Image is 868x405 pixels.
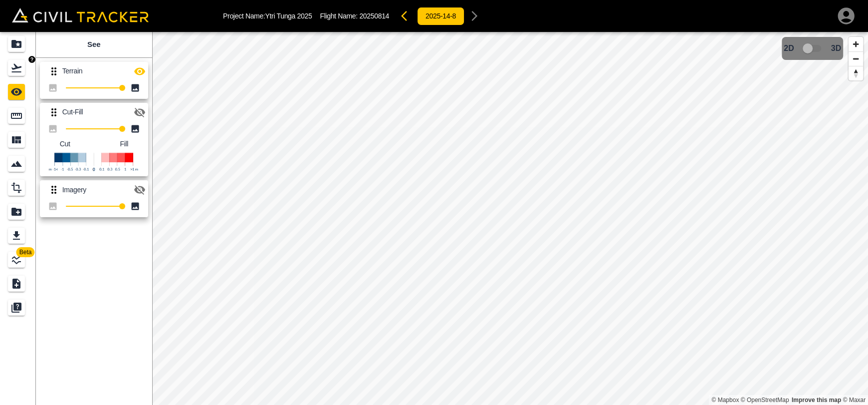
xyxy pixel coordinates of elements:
p: Project Name: Ytri Tunga 2025 [223,12,312,20]
span: 3D [831,44,841,53]
img: Civil Tracker [12,8,149,22]
button: Zoom out [849,51,863,66]
button: Reset bearing to north [849,66,863,80]
span: 20250814 [359,12,389,20]
a: Map feedback [792,397,841,404]
a: OpenStreetMap [741,397,789,404]
span: 3D model not uploaded yet [798,39,827,58]
canvas: Map [152,32,868,405]
button: 2025-14-8 [417,7,464,25]
a: Mapbox [711,397,739,404]
button: Zoom in [849,37,863,51]
a: Maxar [843,397,866,404]
span: 2D [784,44,794,53]
p: Flight Name: [320,12,389,20]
